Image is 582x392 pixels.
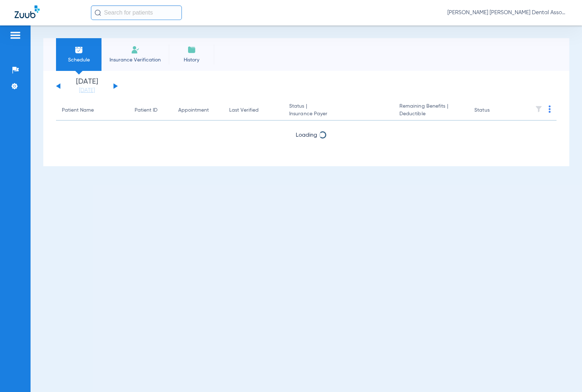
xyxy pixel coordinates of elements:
div: Last Verified [229,107,259,114]
th: Remaining Benefits | [394,100,469,121]
span: Deductible [399,110,463,118]
th: Status [469,100,518,121]
img: Schedule [75,45,83,54]
a: [DATE] [65,87,109,94]
span: History [174,56,209,64]
img: Manual Insurance Verification [131,45,140,54]
img: Zuub Logo [15,5,40,18]
div: Patient ID [135,107,158,114]
img: History [187,45,196,54]
li: [DATE] [65,78,109,94]
div: Last Verified [229,107,278,114]
div: Appointment [178,107,218,114]
div: Appointment [178,107,209,114]
div: Patient Name [62,107,94,114]
span: [PERSON_NAME] [PERSON_NAME] Dental Associates [447,9,567,16]
img: group-dot-blue.svg [549,105,551,113]
span: Insurance Payer [289,110,388,118]
span: Schedule [61,56,96,64]
img: hamburger-icon [9,31,21,40]
img: filter.svg [535,105,542,113]
input: Search for patients [91,5,182,20]
span: Loading [296,132,317,138]
img: Search Icon [95,9,101,16]
div: Patient ID [135,107,167,114]
th: Status | [283,100,394,121]
div: Patient Name [62,107,123,114]
span: Insurance Verification [107,56,163,64]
